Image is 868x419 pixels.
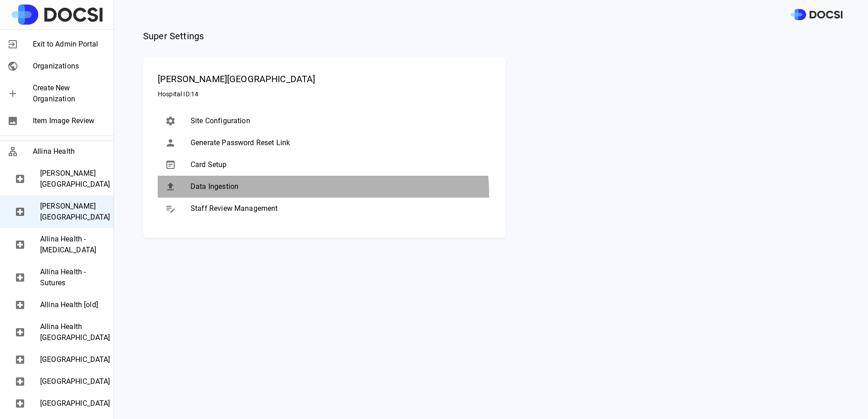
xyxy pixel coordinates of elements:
span: Card Setup [191,159,484,170]
span: Organizations [33,61,106,72]
span: Data Ingestion [191,181,484,192]
span: Staff Review Management [191,203,484,214]
span: [GEOGRAPHIC_DATA] [40,398,106,409]
span: Site Configuration [191,115,484,126]
img: DOCSI Logo [791,9,842,21]
div: Generate Password Reset Link [158,132,491,154]
span: Generate Password Reset Link [191,137,484,148]
span: Allina Health - Sutures [40,267,106,288]
span: Hospital ID: 14 [158,89,491,99]
span: Allina Health [33,146,106,157]
img: Site Logo [11,5,103,25]
div: Site Configuration [158,110,491,132]
span: Item Image Review [33,115,106,126]
span: [GEOGRAPHIC_DATA] [40,376,106,387]
span: [PERSON_NAME][GEOGRAPHIC_DATA] [40,201,106,223]
span: Create New Organization [33,83,106,105]
span: Exit to Admin Portal [33,39,106,50]
span: Allina Health [old] [40,299,106,310]
span: [PERSON_NAME][GEOGRAPHIC_DATA] [158,72,491,86]
span: Super Settings [143,29,868,43]
span: [GEOGRAPHIC_DATA] [40,354,106,365]
span: Allina Health [GEOGRAPHIC_DATA] [40,321,106,343]
div: Data Ingestion [158,176,491,198]
span: [PERSON_NAME][GEOGRAPHIC_DATA] [40,168,106,190]
span: Allina Health - [MEDICAL_DATA] [40,234,106,256]
div: Staff Review Management [158,198,491,220]
div: Card Setup [158,154,491,176]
